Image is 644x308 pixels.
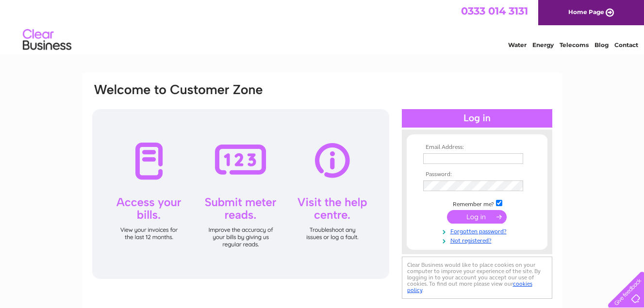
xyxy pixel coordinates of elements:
[594,41,609,49] a: Blog
[407,280,532,293] a: cookies policy
[560,41,589,49] a: Telecoms
[22,25,72,55] img: logo.png
[461,5,528,17] a: 0333 014 3131
[421,144,533,151] th: Email Address:
[402,257,552,299] div: Clear Business would like to place cookies on your computer to improve your experience of the sit...
[447,210,507,224] input: Submit
[614,41,638,49] a: Contact
[423,226,533,235] a: Forgotten password?
[508,41,527,49] a: Water
[423,235,533,244] a: Not registered?
[421,171,533,178] th: Password:
[421,198,533,208] td: Remember me?
[93,5,552,47] div: Clear Business is a trading name of Verastar Limited (registered in [GEOGRAPHIC_DATA] No. 3667643...
[532,41,554,49] a: Energy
